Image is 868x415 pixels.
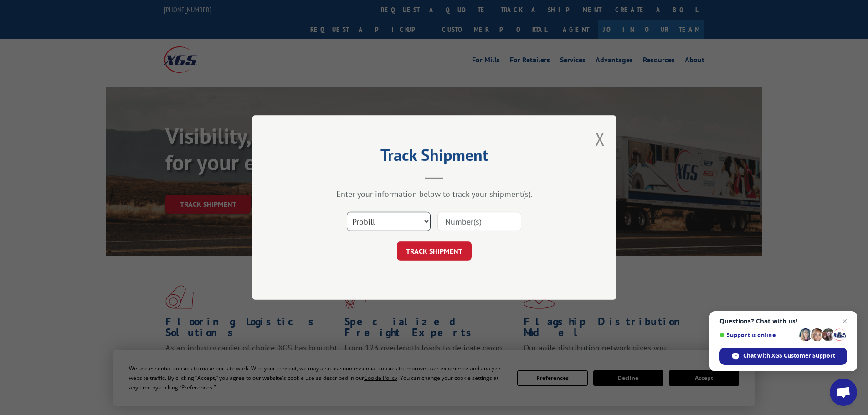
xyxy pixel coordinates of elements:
[839,316,850,327] span: Close chat
[743,352,835,360] span: Chat with XGS Customer Support
[719,348,847,365] div: Chat with XGS Customer Support
[719,318,847,325] span: Questions? Chat with us!
[397,241,472,261] button: TRACK SHIPMENT
[298,149,571,166] h2: Track Shipment
[719,332,796,338] span: Support is online
[437,212,521,231] input: Number(s)
[298,189,571,199] div: Enter your information below to track your shipment(s).
[830,379,857,406] div: Open chat
[595,127,605,151] button: Close modal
